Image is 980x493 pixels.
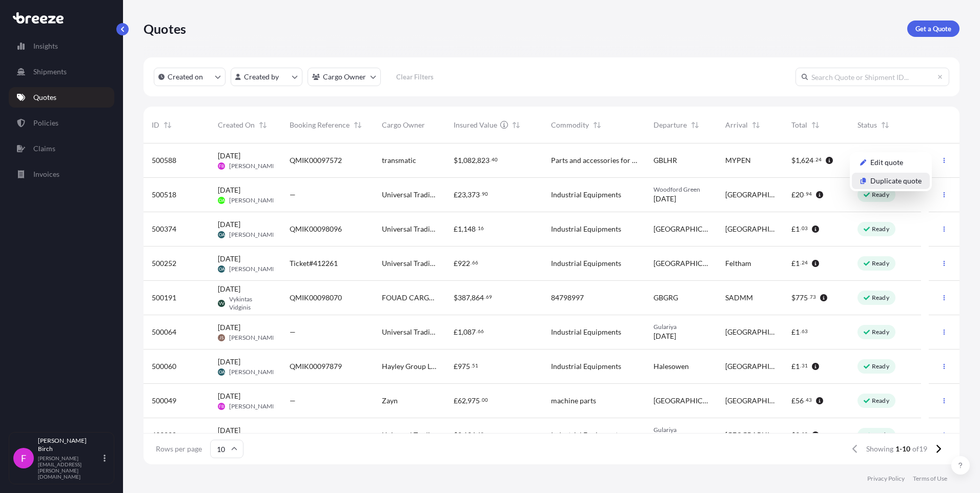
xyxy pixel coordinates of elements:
[870,176,922,186] p: Duplicate quote
[852,173,930,189] a: Duplicate quote
[144,20,186,37] p: Quotes
[915,24,951,34] p: Get a Quote
[870,157,903,168] p: Edit quote
[850,152,932,191] div: Actions
[852,154,930,171] a: Edit quote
